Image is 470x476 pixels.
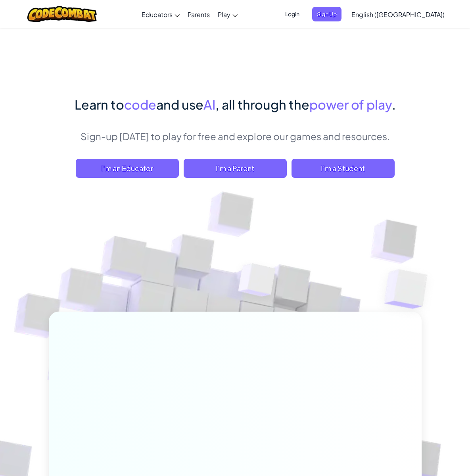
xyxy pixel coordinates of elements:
button: I'm a Student [292,159,395,178]
a: English ([GEOGRAPHIC_DATA]) [347,4,449,25]
a: Educators [138,4,184,25]
span: . [392,96,396,112]
span: and use [156,96,203,112]
span: Play [218,10,230,19]
img: Overlap cubes [362,242,459,336]
span: code [124,96,156,112]
span: English ([GEOGRAPHIC_DATA]) [351,10,445,19]
img: CodeCombat logo [27,6,97,22]
a: Parents [184,4,214,25]
p: Sign-up [DATE] to play for free and explore our games and resources. [75,129,396,143]
img: Overlap cubes [217,241,298,325]
a: I'm a Parent [184,159,287,178]
button: Sign Up [312,7,341,21]
span: Learn to [75,96,124,112]
a: I'm an Educator [76,159,179,178]
span: Educators [142,10,173,19]
span: power of play [309,96,392,112]
span: AI [203,96,215,112]
button: Login [280,7,304,21]
span: , all through the [215,96,309,112]
a: Play [214,4,242,25]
